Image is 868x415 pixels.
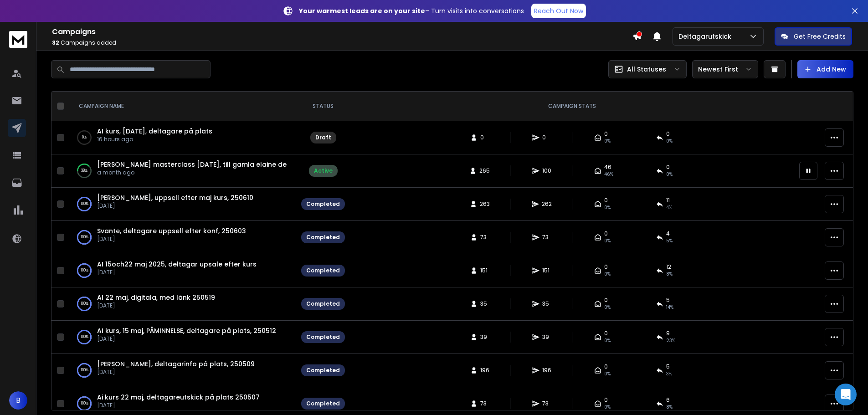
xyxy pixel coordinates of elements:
[542,234,551,241] span: 73
[306,400,340,407] div: Completed
[97,202,253,210] p: [DATE]
[666,138,673,145] span: 0%
[542,267,551,274] span: 151
[604,138,611,145] span: 0%
[97,302,215,309] p: [DATE]
[542,367,551,374] span: 196
[97,127,212,136] a: AI kurs, [DATE], deltagare på plats
[480,134,489,141] span: 0
[666,164,670,171] span: 0
[604,404,611,411] span: 0%
[542,134,551,141] span: 0
[604,363,608,370] span: 0
[480,367,489,374] span: 196
[666,370,672,378] span: 3 %
[480,300,489,307] span: 35
[97,402,260,409] p: [DATE]
[315,134,331,141] div: Draft
[97,335,276,343] p: [DATE]
[81,200,88,209] p: 100 %
[542,333,551,341] span: 39
[97,226,246,236] a: Svante, deltagare uppsell efter konf, 250603
[542,300,551,307] span: 35
[97,260,257,269] a: AI 15och22 maj 2025, deltagar upsale efter kurs
[604,130,608,138] span: 0
[794,32,846,41] p: Get Free Credits
[604,396,608,404] span: 0
[81,266,88,275] p: 100 %
[81,399,88,408] p: 100 %
[479,167,490,174] span: 265
[97,136,212,143] p: 16 hours ago
[68,154,296,188] td: 38%[PERSON_NAME] masterclass [DATE], till gamla elaine deltagare 250812a month ago
[306,234,340,241] div: Completed
[81,166,87,175] p: 38 %
[692,60,758,78] button: Newest First
[666,204,672,211] span: 4 %
[542,200,552,208] span: 262
[666,237,673,245] span: 5 %
[97,269,257,276] p: [DATE]
[9,31,27,48] img: logo
[97,160,336,169] span: [PERSON_NAME] masterclass [DATE], till gamla elaine deltagare 250812
[835,384,857,405] div: Open Intercom Messenger
[666,297,670,304] span: 5
[81,333,88,342] p: 100 %
[604,271,611,278] span: 0%
[480,333,489,341] span: 39
[97,359,255,369] a: [PERSON_NAME], deltagarinfo på plats, 250509
[604,204,611,211] span: 0%
[296,92,350,121] th: STATUS
[604,237,611,245] span: 0%
[9,391,27,410] button: B
[604,297,608,304] span: 0
[314,167,333,174] div: Active
[306,367,340,374] div: Completed
[666,404,673,411] span: 8 %
[678,32,735,41] p: Deltagarutskick
[604,337,611,344] span: 0%
[299,6,425,15] strong: Your warmest leads are on your site
[604,197,608,204] span: 0
[480,267,489,274] span: 151
[97,326,276,335] a: AI kurs, 15 maj, PÅMINNELSE, deltagare på plats, 250512
[81,366,88,375] p: 100 %
[68,188,296,221] td: 100%[PERSON_NAME], uppsell efter maj kurs, 250610[DATE]
[97,193,253,202] a: [PERSON_NAME], uppsell efter maj kurs, 250610
[666,197,670,204] span: 11
[68,254,296,287] td: 100%AI 15och22 maj 2025, deltagar upsale efter kurs[DATE]
[52,26,632,37] h1: Campaigns
[604,304,611,311] span: 0%
[480,234,489,241] span: 73
[666,130,670,138] span: 0
[299,6,524,15] p: – Turn visits into conversations
[604,230,608,237] span: 0
[666,363,670,370] span: 5
[81,233,88,242] p: 100 %
[480,200,490,208] span: 263
[604,171,613,178] span: 46 %
[97,169,287,176] p: a month ago
[666,171,673,178] span: 0 %
[666,396,670,404] span: 6
[97,393,260,402] a: Ai kurs 22 maj, deltagareutskick på plats 250507
[68,92,296,121] th: CAMPAIGN NAME
[306,333,340,341] div: Completed
[97,369,255,376] p: [DATE]
[797,60,853,78] button: Add New
[666,271,673,278] span: 8 %
[666,337,675,344] span: 23 %
[666,263,671,271] span: 12
[666,230,670,237] span: 4
[666,330,670,337] span: 9
[306,267,340,274] div: Completed
[82,133,87,142] p: 0 %
[604,263,608,271] span: 0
